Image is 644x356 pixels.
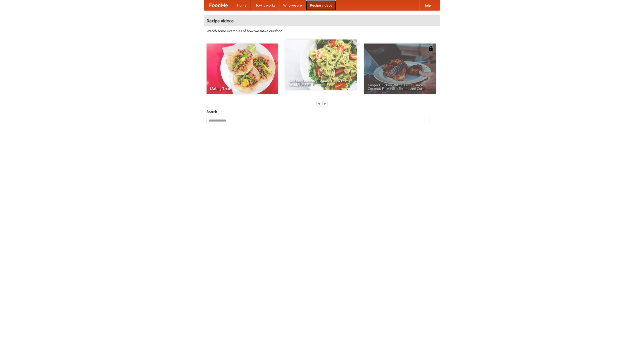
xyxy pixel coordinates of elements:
a: An Easy, Summery Tomato Pasta That's Ready for Fall [285,39,357,90]
h4: Recipe videos [204,16,440,26]
a: Making Tacos [207,44,278,94]
div: » [323,100,327,107]
p: Watch some examples of how we make our food! [207,28,437,33]
a: How it works [251,0,279,10]
h5: Search [207,109,437,114]
img: 483408.png [428,46,433,51]
a: Help [419,0,435,10]
div: « [317,100,321,107]
span: Making Tacos [210,87,274,90]
a: Home [233,0,251,10]
span: An Easy, Summery Tomato Pasta That's Ready for Fall [289,79,353,86]
a: Who we are [279,0,306,10]
a: Recipe videos [306,0,336,10]
a: FoodMe [204,0,233,10]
